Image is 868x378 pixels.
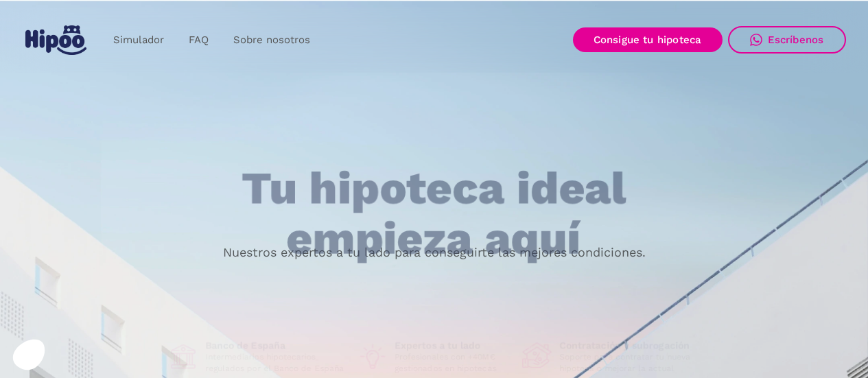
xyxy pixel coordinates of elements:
[176,27,221,54] a: FAQ
[174,164,694,263] h1: Tu hipoteca ideal empieza aquí
[559,340,701,352] h1: Contratación y subrogación
[23,20,90,60] a: home
[573,27,723,52] a: Consigue tu hipoteca
[101,27,176,54] a: Simulador
[395,340,511,352] h1: Expertos a tu lado
[221,27,322,54] a: Sobre nosotros
[205,340,347,352] h1: Banco de España
[205,352,347,374] p: Intermediarios hipotecarios regulados por el Banco de España
[559,352,701,374] p: Soporte para contratar tu nueva hipoteca o mejorar la actual
[728,26,846,54] a: Escríbenos
[768,34,824,46] div: Escríbenos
